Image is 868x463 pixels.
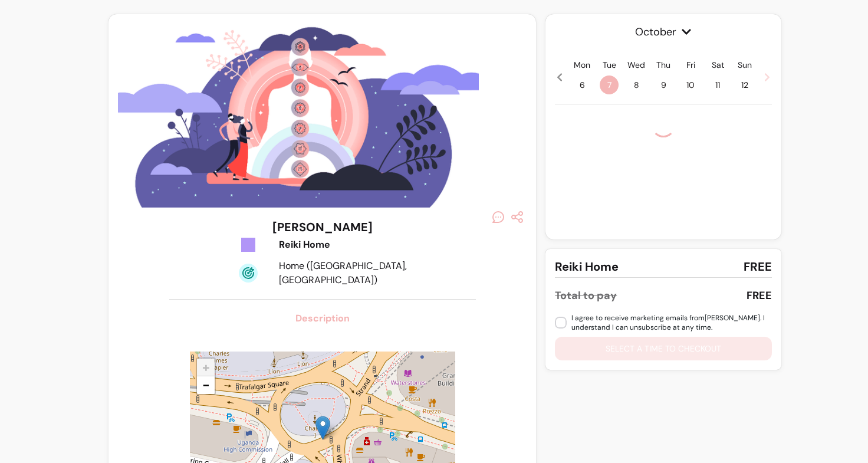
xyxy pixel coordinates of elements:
img: https://d3pz9znudhj10h.cloudfront.net/cf2dbb26-937c-4fcd-b0ef-0fcf15e680cc [118,19,479,208]
p: Sun [738,59,752,71]
span: Reiki Home [555,258,619,275]
span: + [202,359,210,376]
span: − [202,376,210,393]
span: 10 [681,75,700,94]
a: Zoom in [197,359,215,376]
p: Fri [686,59,695,71]
div: FREE [747,287,772,304]
h3: [PERSON_NAME] [272,219,373,235]
div: Reiki Home [279,238,422,252]
p: Mon [574,59,590,71]
span: 12 [735,75,754,94]
p: Sat [712,59,724,71]
span: FREE [744,258,772,275]
img: Tickets Icon [239,235,258,254]
div: Loading [652,114,675,137]
span: 8 [627,75,646,94]
span: 9 [654,75,673,94]
span: 11 [708,75,727,94]
div: Home ([GEOGRAPHIC_DATA], [GEOGRAPHIC_DATA]) [279,259,422,287]
p: Thu [656,59,670,71]
span: October [555,24,772,40]
span: 6 [573,75,591,94]
p: Wed [627,59,645,71]
span: 7 [600,75,619,94]
div: Total to pay [555,287,617,304]
img: Pavlina Petrovova [315,416,330,440]
a: Zoom out [197,376,215,394]
h3: Description [169,311,476,326]
p: Tue [603,59,616,71]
